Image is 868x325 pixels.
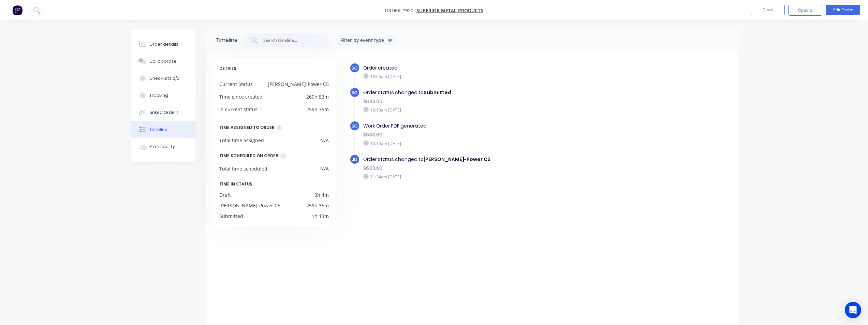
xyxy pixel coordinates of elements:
div: TIME SCHEDULED ON ORDER [219,152,278,160]
button: Linked Orders [131,104,195,121]
span: SO [351,65,358,71]
span: SO [351,89,358,96]
div: N/A [320,137,329,144]
div: $633.60 [363,165,599,172]
div: Checklists 0/0 [149,75,179,82]
div: Timeline [216,36,238,44]
img: Factory [12,5,23,15]
div: Collaborate [149,58,176,64]
span: JD [352,156,357,163]
div: 10:10am [DATE] [363,140,599,146]
span: SO [351,123,358,129]
button: Filter by event type [337,35,398,45]
button: Close [751,5,785,15]
div: Profitability [149,144,175,150]
div: Timeline [149,127,167,133]
div: N/A [320,165,329,172]
div: Linked Orders [149,109,179,116]
div: In current status [219,106,258,113]
div: Total time assigned [219,137,264,144]
div: Work Order PDF generated [363,122,599,130]
div: Order created [363,64,599,72]
b: Submitted [424,89,451,96]
a: Superior Metal Products [416,7,483,14]
div: TIME ASSIGNED TO ORDER [219,124,275,131]
div: 0h 4m [314,191,329,198]
div: 259h 35m [306,106,329,113]
div: 10:10am [DATE] [363,107,599,113]
div: $633.60 [363,98,599,105]
div: Draft [219,191,231,198]
div: Order details [149,41,178,47]
div: 10:06am [DATE] [363,73,599,79]
div: Order status changed to [363,89,599,96]
button: Checklists 0/0 [131,70,195,87]
div: Total time scheduled [219,165,267,172]
button: Options [788,5,822,16]
button: Timeline [131,121,195,138]
button: Collaborate [131,53,195,70]
div: [PERSON_NAME]-Power C5 [268,80,329,88]
button: Profitability [131,138,195,155]
span: DETAILS [219,65,236,72]
div: Filter by event type [340,36,386,44]
div: Tracking [149,92,168,99]
div: 11:24am [DATE] [363,174,599,180]
input: Search timeline... [263,37,319,44]
button: Edit Order [826,5,860,15]
span: Order #920 - [385,7,416,14]
div: Submitted [219,212,243,220]
div: Open Intercom Messenger [845,302,861,318]
div: 260h 52m [306,93,329,100]
div: [PERSON_NAME]-Power C5 [219,202,280,209]
div: 1h 13m [312,212,329,220]
div: $633.60 [363,131,599,138]
span: TIME IN STATUS [219,180,252,188]
div: Time since created [219,93,263,100]
b: [PERSON_NAME]-Power C5 [424,156,490,163]
button: Tracking [131,87,195,104]
button: Order details [131,36,195,53]
div: Current Status [219,80,253,88]
div: Order status changed to [363,156,599,163]
div: 259h 35m [306,202,329,209]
